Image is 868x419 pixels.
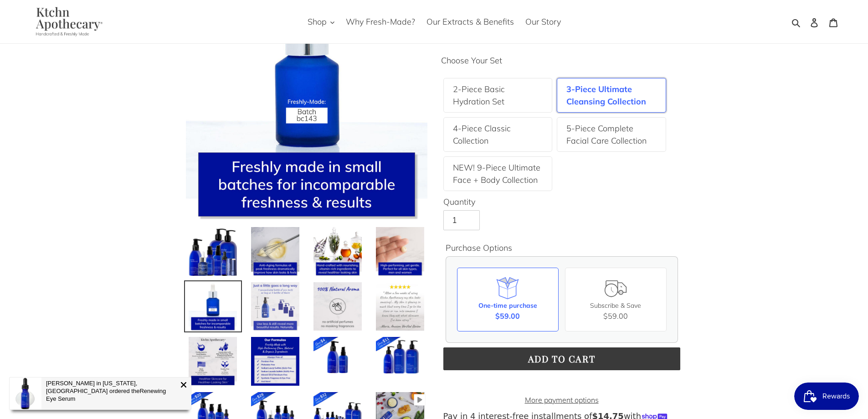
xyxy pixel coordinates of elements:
[346,16,415,27] span: Why Fresh-Made?
[250,226,301,277] img: Load image into Gallery viewer, Freshly Made Collections
[794,383,859,410] iframe: Button to open loyalty program pop-up
[303,14,339,29] button: Shop
[313,336,363,374] img: Load image into Gallery viewer, Freshly Made Collections
[566,122,657,147] label: 5-Piece Complete Facial Care Collection
[375,226,426,277] img: Load image into Gallery viewer, Freshly Made Collections
[188,226,238,277] img: Load image into Gallery viewer, Freshly Made Collections
[443,394,680,405] a: More payment options
[250,336,301,387] img: Load image into Gallery viewer, Freshly Made Collections
[341,14,420,29] a: Why Fresh-Made?
[188,281,238,332] img: Load image into Gallery viewer, Freshly Made Collections
[443,347,680,370] button: Add to cart
[478,301,537,310] div: One-time purchase
[446,242,512,254] legend: Purchase Options
[422,14,519,29] a: Our Extracts & Benefits
[525,16,561,27] span: Our Story
[528,352,596,365] span: Add to cart
[590,301,641,310] span: Subscribe & Save
[46,388,166,402] span: Renewing Eye Serum
[375,281,426,332] img: Load image into Gallery viewer, Freshly Made Collections
[603,311,628,321] span: $59.00
[443,196,680,208] label: Quantity
[10,378,41,409] img: Renewing Eye Serum
[453,122,543,147] label: 4-Piece Classic Collection
[46,380,177,403] div: [PERSON_NAME] in [US_STATE], [GEOGRAPHIC_DATA] ordered the
[313,281,363,332] img: Load image into Gallery viewer, Freshly Made Collections
[453,83,543,108] label: 2-Piece Basic Hydration Set
[566,83,657,108] label: 3-Piece Ultimate Cleansing Collection
[250,281,301,332] img: Load image into Gallery viewer, Freshly Made Collections
[495,310,520,321] span: $59.00
[375,336,426,374] img: Load image into Gallery viewer, Freshly Made Collections
[313,226,363,277] img: Load image into Gallery viewer, Freshly Made Collections
[308,16,327,27] span: Shop
[25,7,109,36] img: Ktchn Apothecary
[426,16,514,27] span: Our Extracts & Benefits
[188,336,238,387] img: Load image into Gallery viewer, Freshly Made Collections
[453,161,543,186] label: NEW! 9-Piece Ultimate Face + Body Collection
[521,14,565,29] a: Our Story
[441,54,683,67] label: Choose Your Set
